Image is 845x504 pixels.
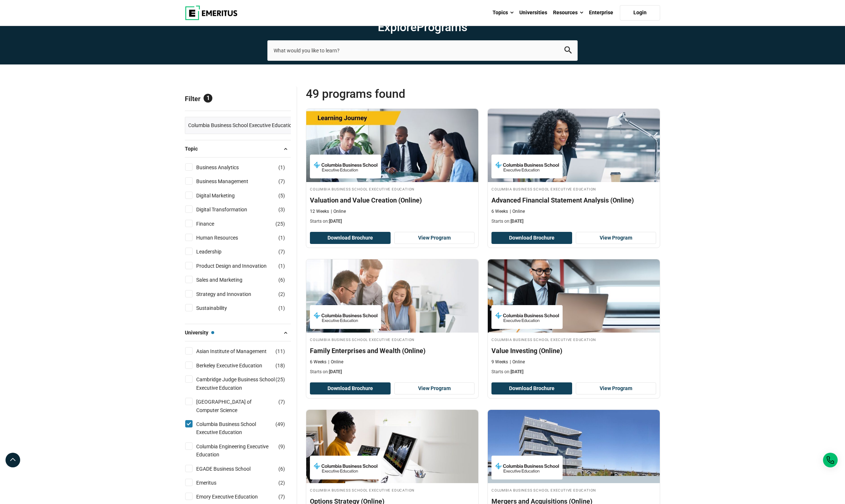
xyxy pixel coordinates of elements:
span: 9 [280,444,283,449]
p: Starts on: [310,218,475,225]
span: Reset all [268,95,291,104]
span: Columbia Business School Executive Education [188,121,295,129]
span: [DATE] [329,219,342,224]
button: Topic [185,143,291,154]
a: Digital Transformation [196,205,262,214]
span: [DATE] [511,219,523,224]
p: Online [510,208,525,215]
a: View Program [576,232,656,244]
img: Valuation and Value Creation (Online) | Online Finance Course [306,109,478,182]
a: Finance Course by Columbia Business School Executive Education - October 16, 2025 Columbia Busine... [306,109,478,228]
input: search-page [267,40,578,61]
span: Topic [185,145,204,153]
span: 49 [277,421,283,427]
span: 6 [280,277,283,283]
a: Columbia Business School Executive Education [196,420,290,437]
a: Finance Course by Columbia Business School Executive Education - October 16, 2025 Columbia Busine... [306,259,478,379]
h4: Valuation and Value Creation (Online) [310,196,475,205]
span: ( ) [278,465,285,473]
a: EGADE Business School [196,465,265,473]
p: Starts on: [491,218,656,225]
a: Sustainability [196,304,242,312]
img: Family Enterprises and Wealth (Online) | Online Finance Course [306,259,478,333]
img: Value Investing (Online) | Online Finance Course [488,259,660,333]
a: search [564,48,572,55]
span: 1 [280,164,283,170]
span: ( ) [278,192,285,200]
span: ( ) [278,290,285,298]
a: Finance Course by Columbia Business School Executive Education - October 16, 2025 Columbia Busine... [488,109,660,228]
span: 11 [277,348,283,354]
h4: Value Investing (Online) [491,346,656,355]
p: Online [328,359,343,365]
button: Download Brochure [491,382,572,395]
button: Download Brochure [491,232,572,244]
span: 25 [277,221,283,227]
p: 6 Weeks [491,208,508,215]
p: Starts on: [310,369,475,375]
span: ( ) [278,276,285,284]
span: 6 [280,466,283,472]
h4: Columbia Business School Executive Education [310,186,475,192]
h1: Explore [267,20,578,34]
span: ( ) [278,398,285,406]
img: Mergers and Acquisitions (Online) | Online Finance Course [488,410,660,483]
a: Business Management [196,177,263,185]
a: Asian Institute of Management [196,347,281,355]
span: ( ) [278,163,285,171]
a: Strategy and Innovation [196,290,266,298]
img: Columbia Business School Executive Education [314,309,377,325]
span: 2 [280,480,283,486]
span: 7 [280,249,283,255]
span: 3 [280,207,283,212]
span: 1 [204,94,212,103]
span: ( ) [278,442,285,451]
a: Cambridge Judge Business School Executive Education [196,375,290,392]
span: University [185,329,214,337]
span: ( ) [278,262,285,270]
a: Login [620,5,660,21]
p: Filter [185,86,291,111]
span: 7 [280,178,283,184]
a: Digital Marketing [196,192,249,200]
a: View Program [394,382,475,395]
p: Online [331,208,346,215]
span: ( ) [275,420,285,428]
span: ( ) [275,347,285,355]
span: 2 [280,291,283,297]
span: [DATE] [511,369,523,374]
a: Product Design and Innovation [196,262,281,270]
span: ( ) [275,375,285,383]
h4: Columbia Business School Executive Education [491,186,656,192]
span: ( ) [275,220,285,228]
span: ( ) [278,304,285,312]
button: University [185,327,291,338]
span: ( ) [278,177,285,185]
h4: Columbia Business School Executive Education [310,487,475,493]
p: 6 Weeks [310,359,326,365]
a: Emeritus [196,479,231,487]
a: Human Resources [196,234,253,242]
img: Columbia Business School Executive Education [314,459,377,476]
a: Columbia Business School Executive Education × [185,117,304,134]
img: Options Strategy (Online) | Online Finance Course [306,410,478,483]
h4: Advanced Financial Statement Analysis (Online) [491,196,656,205]
button: Download Brochure [310,232,391,244]
a: Emory Executive Education [196,493,272,501]
img: Columbia Business School Executive Education [495,158,559,175]
a: [GEOGRAPHIC_DATA] of Computer Science [196,398,290,414]
span: Programs [417,20,467,34]
span: ( ) [278,479,285,487]
span: ( ) [278,234,285,242]
span: ( ) [275,362,285,370]
img: Columbia Business School Executive Education [495,309,559,325]
a: Leadership [196,248,236,256]
span: 5 [280,193,283,199]
a: View Program [576,382,656,395]
h4: Columbia Business School Executive Education [310,336,475,342]
span: 7 [280,399,283,405]
a: Columbia Engineering Executive Education [196,442,290,459]
a: Business Analytics [196,163,253,171]
span: 1 [280,305,283,311]
a: Sales and Marketing [196,276,257,284]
